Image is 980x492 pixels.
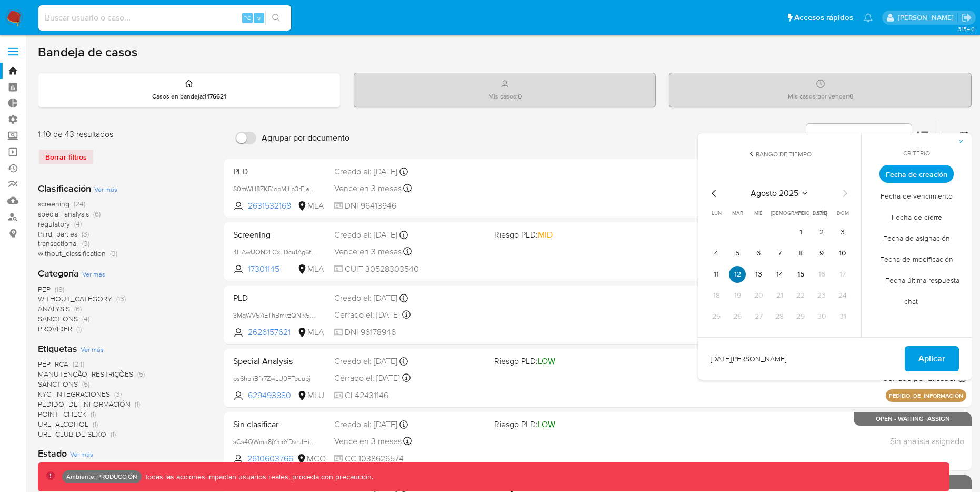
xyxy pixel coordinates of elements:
span: s [257,13,261,23]
a: Salir [961,12,972,23]
button: search-icon [265,11,287,25]
a: Notificaciones [864,13,873,22]
span: Accesos rápidos [794,12,853,23]
p: Todas las acciones impactan usuarios reales, proceda con precaución. [142,472,373,482]
p: Ambiente: PRODUCCIÓN [66,475,137,479]
span: ⌥ [243,13,251,23]
p: luis.birchenz@mercadolibre.com [898,13,957,23]
input: Buscar usuario o caso... [38,11,291,25]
